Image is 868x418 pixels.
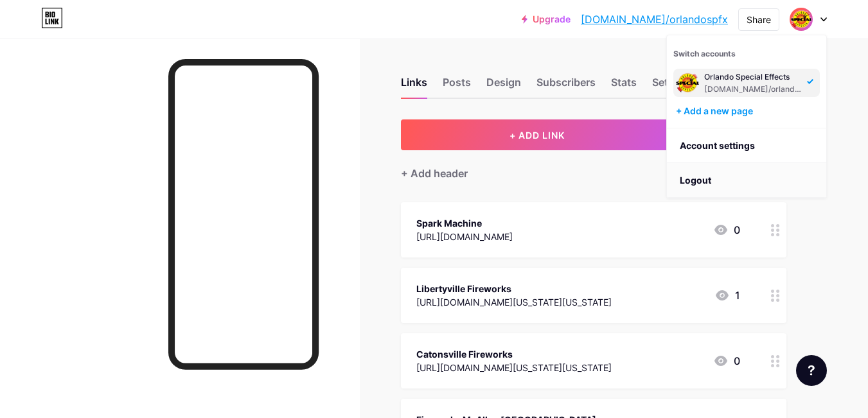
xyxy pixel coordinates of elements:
div: Libertyville Fireworks [416,282,612,295]
div: Posts [443,74,471,98]
img: tab_keywords_by_traffic_grey.svg [128,74,138,85]
a: [DOMAIN_NAME]/orlandospfx [581,12,728,27]
div: Domain Overview [49,76,115,84]
img: website_grey.svg [21,33,31,44]
div: [URL][DOMAIN_NAME][US_STATE][US_STATE] [416,295,612,309]
div: Stats [611,74,637,98]
div: [URL][DOMAIN_NAME] [416,230,513,243]
div: Subscribers [536,74,596,98]
div: Links [401,74,427,98]
div: Keywords by Traffic [142,76,217,84]
li: Logout [667,163,826,198]
div: + Add a new page [676,105,820,118]
div: 1 [714,288,740,303]
button: + ADD LINK [401,119,674,150]
div: Settings [652,74,693,98]
a: Upgrade [522,14,571,24]
div: v 4.0.25 [36,21,63,31]
img: orlandospfx [676,71,699,94]
div: Spark Machine [416,216,513,230]
div: [URL][DOMAIN_NAME][US_STATE][US_STATE] [416,361,612,374]
img: logo_orange.svg [21,21,31,31]
div: Catonsville Fireworks [416,347,612,361]
div: 0 [713,222,740,238]
div: Share [747,13,771,26]
div: Design [486,74,521,98]
div: Orlando Special Effects [704,72,803,82]
img: orlandospfx [791,9,811,30]
a: Account settings [667,128,826,163]
div: [DOMAIN_NAME]/orlandospfx [704,84,803,94]
span: + ADD LINK [509,130,565,141]
span: Switch accounts [673,49,736,58]
div: Domain: [DOMAIN_NAME] [33,33,141,44]
div: 0 [713,353,740,369]
div: + Add header [401,166,468,181]
img: tab_domain_overview_orange.svg [35,74,45,85]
